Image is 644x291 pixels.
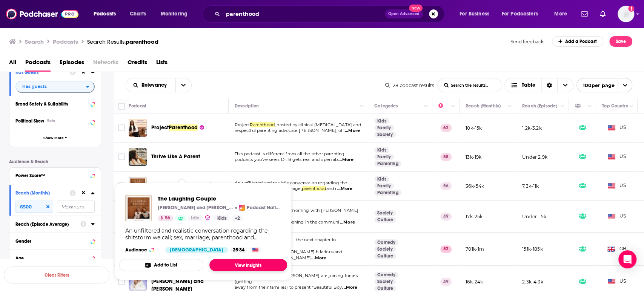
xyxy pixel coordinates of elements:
[374,161,401,167] a: Parenting
[497,8,549,20] button: open menu
[119,259,203,271] button: Add to List
[508,38,546,45] button: Send feedback
[53,38,78,45] h3: Podcasts
[608,124,626,132] span: US
[628,6,634,12] svg: Add a profile image
[374,125,394,131] a: Family
[235,273,358,284] span: [PERSON_NAME] and [PERSON_NAME] are joining forces (getting
[466,279,483,285] p: 16k-24k
[9,159,101,164] p: Audience & Reach
[522,183,539,189] p: 7.3k-11k
[15,67,70,77] button: Has Guests
[522,101,557,110] div: Reach (Episode)
[15,201,53,213] input: Minimum
[239,205,281,211] a: Podcast NationPodcast Nation
[618,250,636,268] div: Open Intercom Messenger
[15,173,88,178] div: Power Score™
[129,101,146,110] div: Podcast
[522,213,546,220] p: Under 1.5k
[4,266,109,283] button: Clear Filters
[15,81,95,93] h2: filter dropdown
[9,56,16,72] a: All
[15,236,95,245] button: Gender
[165,247,228,253] div: [DEMOGRAPHIC_DATA]
[608,182,626,190] span: US
[126,83,175,88] button: open menu
[15,116,95,126] button: Political SkewBeta
[15,239,88,244] div: Gender
[235,151,344,156] span: This podcast is different from all the other parenting
[223,8,385,20] input: Search podcasts, credits, & more...
[337,186,352,192] span: ...More
[25,38,44,45] h3: Search
[169,124,198,131] span: Parenthood
[175,78,191,92] button: open menu
[374,253,396,259] a: Culture
[15,190,65,196] div: Reach (Monthly)
[449,102,458,111] button: Column Actions
[460,9,489,19] span: For Business
[155,8,197,20] button: open menu
[235,128,344,133] span: respectful parenting advocate [PERSON_NAME], off
[15,222,75,227] div: Reach (Episode Average)
[302,186,326,191] span: parenthood
[158,195,281,202] a: The Laughing Couple
[374,154,394,160] a: Family
[609,36,632,47] button: Save
[188,215,203,221] a: Idle
[6,7,78,21] a: Podchaser - Follow, Share and Rate Podcasts
[60,56,84,72] a: Episodes
[374,246,396,252] a: Society
[125,247,159,253] h3: Audience
[125,227,281,241] div: An unfiltered and realistic conversation regarding the shitstorm we call; sex, marriage, parentho...
[338,157,354,163] span: ...More
[466,183,484,189] p: 36k-54k
[554,9,567,19] span: More
[129,177,147,195] img: The Laughing Couple
[388,12,420,16] span: Open Advanced
[504,78,573,92] h2: Choose View
[209,259,287,271] a: View Insights
[158,205,233,211] p: [PERSON_NAME] and [PERSON_NAME]
[340,219,355,225] span: ...More
[466,154,481,160] p: 13k-19k
[87,38,158,45] a: Search Results:parenthood
[235,122,250,127] span: Project
[597,8,609,20] a: Show notifications dropdown
[235,208,358,219] span: Las Vegas wakes up every morning with [PERSON_NAME] and [PERSON_NAME]
[608,213,626,220] span: US
[25,56,51,72] a: Podcasts
[374,132,396,138] a: Society
[440,278,452,285] p: 49
[151,124,204,132] a: ProjectParenthood
[94,9,116,19] span: Podcasts
[128,56,147,72] span: Credits
[47,118,55,123] div: Beta
[558,102,567,111] button: Column Actions
[15,101,88,107] div: Brand Safety & Suitability
[374,147,389,153] a: Kids
[129,119,147,137] img: Project Parenthood
[43,136,64,140] span: Show More
[385,9,423,18] button: Open AdvancedNew
[15,253,95,262] button: Age
[552,36,604,47] a: Add a Podcast
[578,8,591,20] a: Show notifications dropdown
[421,102,430,111] button: Column Actions
[374,190,401,196] a: Parenting
[15,171,95,180] button: Power Score™
[87,38,158,45] div: Search Results:
[161,9,188,19] span: Monitoring
[440,153,452,161] p: 58
[239,205,245,211] img: Podcast Nation
[118,278,125,285] span: Toggle select row
[230,247,247,253] div: 25-34
[374,118,389,124] a: Kids
[602,101,628,110] div: Top Country
[125,8,151,20] a: Charts
[585,102,594,111] button: Column Actions
[15,118,44,124] span: Political Skew
[466,101,501,110] div: Reach (Monthly)
[235,157,338,162] span: podcasts you’ve seen. Dr. B gets real and open ab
